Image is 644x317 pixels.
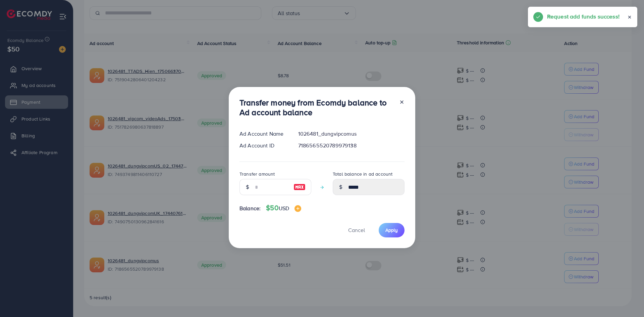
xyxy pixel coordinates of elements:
[615,287,639,312] iframe: Chat
[293,130,410,138] div: 1026481_dungvipcomus
[234,142,293,149] div: Ad Account ID
[239,171,275,177] label: Transfer amount
[234,130,293,138] div: Ad Account Name
[333,171,392,177] label: Total balance in ad account
[293,142,410,149] div: 7186565520789979138
[340,223,373,237] button: Cancel
[279,205,289,212] span: USD
[266,204,301,212] h4: $50
[294,205,301,212] img: image
[239,98,394,117] h3: Transfer money from Ecomdy balance to Ad account balance
[348,226,365,234] span: Cancel
[239,205,261,212] span: Balance:
[385,227,398,233] span: Apply
[293,183,306,191] img: image
[547,12,620,21] h5: Request add funds success!
[379,223,405,237] button: Apply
